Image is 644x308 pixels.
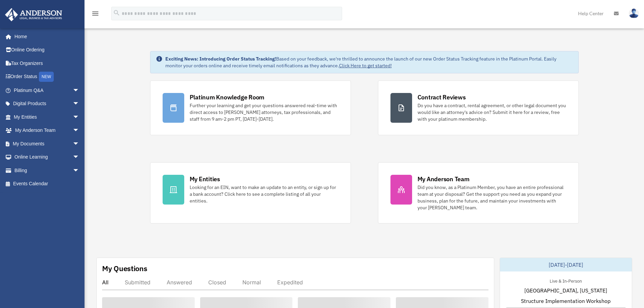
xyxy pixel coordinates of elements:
a: Billingarrow_drop_down [5,164,90,177]
span: [GEOGRAPHIC_DATA], [US_STATE] [524,286,607,294]
div: Platinum Knowledge Room [190,93,265,101]
a: Events Calendar [5,177,90,191]
div: Normal [242,279,261,286]
span: arrow_drop_down [73,84,86,97]
div: [DATE]-[DATE] [500,258,632,271]
div: Did you know, as a Platinum Member, you have an entire professional team at your disposal? Get th... [418,184,566,211]
a: My Anderson Teamarrow_drop_down [5,124,90,137]
strong: Exciting News: Introducing Order Status Tracking! [165,56,276,62]
a: Order StatusNEW [5,70,90,84]
i: menu [91,9,99,18]
div: Live & In-Person [544,277,587,284]
div: Closed [208,279,226,286]
a: Platinum Knowledge Room Further your learning and get your questions answered real-time with dire... [150,80,351,135]
a: Click Here to get started! [339,63,392,69]
span: arrow_drop_down [73,150,86,164]
a: Home [5,30,86,43]
div: My Entities [190,175,220,183]
div: Looking for an EIN, want to make an update to an entity, or sign up for a bank account? Click her... [190,184,338,204]
a: Platinum Q&Aarrow_drop_down [5,84,90,97]
a: My Entities Looking for an EIN, want to make an update to an entity, or sign up for a bank accoun... [150,162,351,223]
img: Anderson Advisors Platinum Portal [3,8,64,21]
div: My Questions [102,263,147,274]
div: All [102,279,109,286]
a: Contract Reviews Do you have a contract, rental agreement, or other legal document you would like... [378,80,579,135]
a: Online Learningarrow_drop_down [5,150,90,164]
a: Online Ordering [5,43,90,57]
a: Tax Organizers [5,56,90,70]
a: menu [91,12,99,18]
div: Based on your feedback, we're thrilled to announce the launch of our new Order Status Tracking fe... [165,55,573,69]
div: Submitted [125,279,150,286]
div: Answered [167,279,192,286]
span: arrow_drop_down [73,164,86,177]
a: Digital Productsarrow_drop_down [5,97,90,111]
span: arrow_drop_down [73,110,86,124]
div: Further your learning and get your questions answered real-time with direct access to [PERSON_NAM... [190,102,338,122]
a: My Anderson Team Did you know, as a Platinum Member, you have an entire professional team at your... [378,162,579,223]
div: My Anderson Team [418,175,470,183]
span: Structure Implementation Workshop [521,297,611,305]
span: arrow_drop_down [73,137,86,151]
span: arrow_drop_down [73,97,86,111]
a: My Documentsarrow_drop_down [5,137,90,150]
img: User Pic [629,8,639,18]
div: Contract Reviews [418,93,466,101]
a: My Entitiesarrow_drop_down [5,110,90,124]
div: NEW [39,72,54,82]
div: Do you have a contract, rental agreement, or other legal document you would like an attorney's ad... [418,102,566,122]
i: search [113,9,120,17]
div: Expedited [277,279,303,286]
span: arrow_drop_down [73,124,86,138]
